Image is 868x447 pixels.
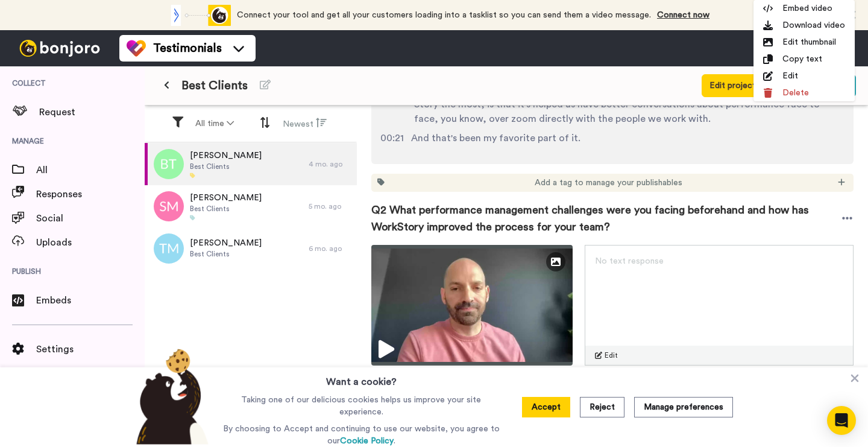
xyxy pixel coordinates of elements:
li: Edit [753,68,855,84]
div: Open Intercom Messenger [827,406,856,435]
span: [PERSON_NAME] [190,150,262,162]
a: Connect now [657,11,709,19]
span: Q2 What performance management challenges were you facing beforehand and how has WorkStory improv... [371,201,841,235]
span: Connect your tool and get all your customers loading into a tasklist so you can send them a video... [237,11,651,19]
span: No text response [595,257,664,265]
span: Responses [36,187,145,201]
button: Reject [580,397,624,417]
span: Add a tag to manage your publishables [535,177,682,189]
div: animation [165,5,231,26]
li: Copy text [753,51,855,68]
span: Embeds [36,293,145,308]
div: 5 mo. ago [309,201,351,211]
span: Best Clients [190,249,262,259]
a: [PERSON_NAME]Best Clients6 mo. ago [145,227,357,270]
li: Download video [753,17,855,34]
span: Best Clients [190,162,262,171]
button: All time [188,113,241,135]
img: bj-logo-header-white.svg [14,40,105,57]
span: All [36,163,145,177]
span: Uploads [36,235,145,250]
img: bt.png [154,149,184,179]
span: And that's been my favorite part of it. [411,131,580,145]
a: [PERSON_NAME]Best Clients4 mo. ago [145,143,357,185]
p: By choosing to Accept and continuing to use our website, you agree to our . [220,423,503,447]
li: Edit thumbnail [753,34,855,51]
img: 8b62b765-2efa-4307-b504-7cfd12524ad3-thumbnail_full-1746207466.jpg [371,245,573,366]
span: 00:21 [380,131,404,145]
button: Accept [522,397,570,417]
button: Manage preferences [634,397,733,417]
span: Best Clients [190,204,262,214]
span: [PERSON_NAME] [190,237,262,249]
img: sm.png [154,191,184,221]
span: [PERSON_NAME] [190,192,262,204]
span: Social [36,211,145,226]
div: 4 mo. ago [309,159,351,169]
span: Best Clients [181,77,248,94]
img: bear-with-cookie.png [125,348,215,445]
li: Delete [753,84,855,101]
img: tm-color.svg [127,39,146,58]
h3: Want a cookie? [326,367,397,389]
div: 6 mo. ago [309,244,351,253]
span: Edit [605,350,618,360]
img: tm.png [154,233,184,264]
a: Cookie Policy [340,437,394,445]
span: Settings [36,342,145,357]
p: Taking one of our delicious cookies helps us improve your site experience. [220,394,503,418]
button: Newest [275,112,334,135]
a: [PERSON_NAME]Best Clients5 mo. ago [145,185,357,227]
span: Testimonials [153,40,222,57]
span: Request [39,105,145,119]
button: Edit project [702,74,764,97]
